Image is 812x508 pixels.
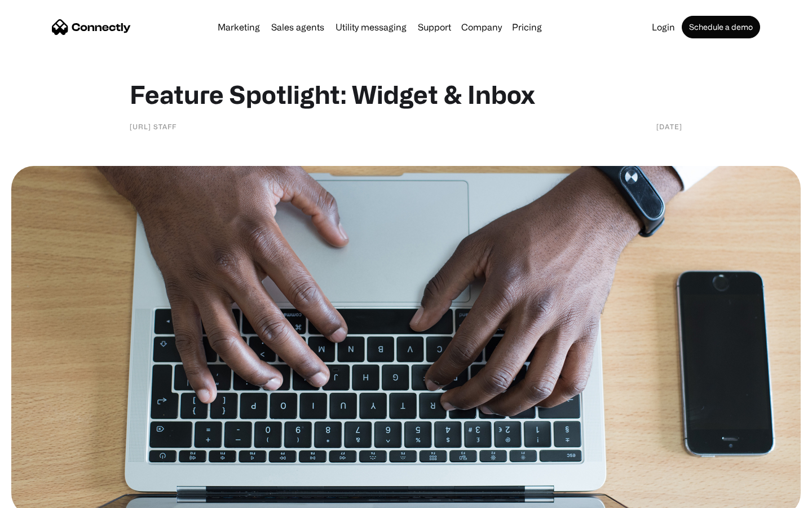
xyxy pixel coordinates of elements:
div: [URL] staff [130,121,176,132]
div: [DATE] [656,121,682,132]
ul: Language list [23,488,68,504]
aside: Language selected: English [11,488,68,504]
a: Schedule a demo [682,16,760,38]
h1: Feature Spotlight: Widget & Inbox [130,79,682,110]
a: Marketing [213,23,264,32]
a: Utility messaging [331,23,411,32]
a: Sales agents [267,23,329,32]
a: Support [413,23,456,32]
a: Pricing [507,23,546,32]
div: Company [461,19,502,35]
a: Login [647,23,679,32]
